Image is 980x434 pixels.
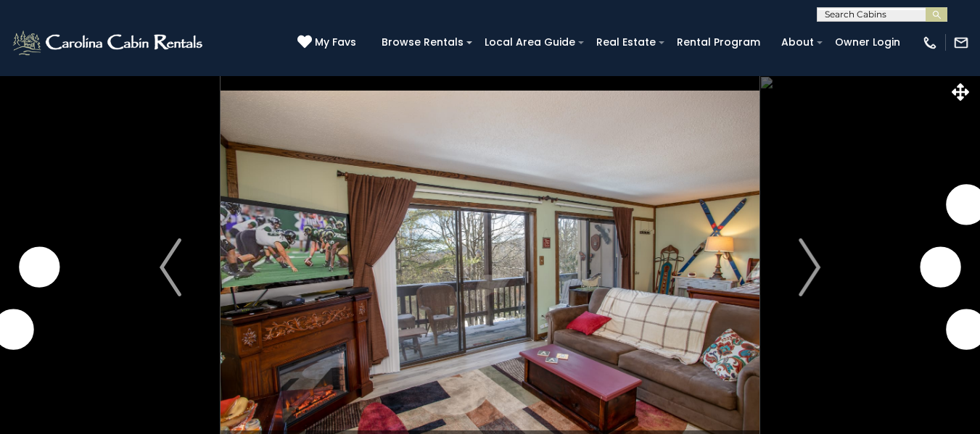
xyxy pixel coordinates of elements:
[477,31,582,54] a: Local Area Guide
[589,31,663,54] a: Real Estate
[11,28,207,57] img: White-1-2.png
[160,238,181,296] img: arrow
[297,35,360,51] a: My Favs
[774,31,821,54] a: About
[953,35,969,51] img: mail-regular-white.png
[670,31,767,54] a: Rental Program
[315,35,356,50] span: My Favs
[799,238,820,296] img: arrow
[828,31,907,54] a: Owner Login
[374,31,471,54] a: Browse Rentals
[922,35,938,51] img: phone-regular-white.png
